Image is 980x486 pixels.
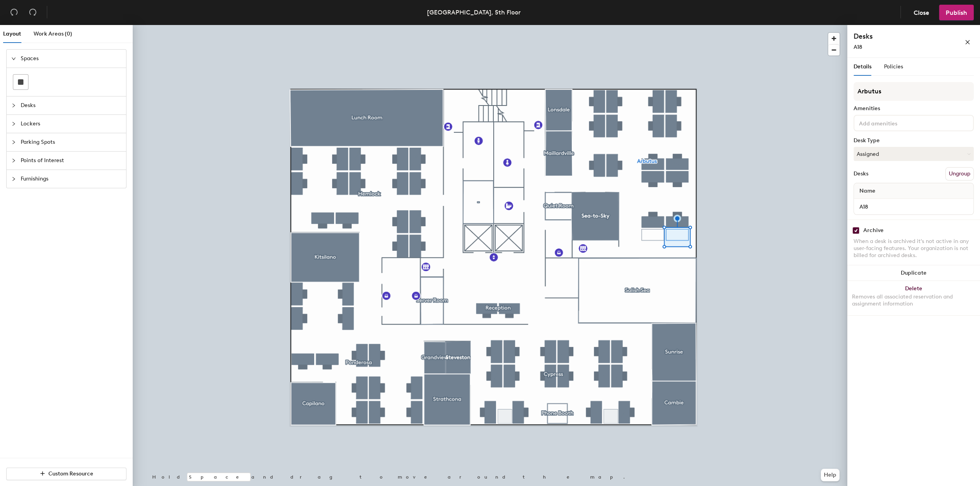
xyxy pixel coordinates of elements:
button: Duplicate [847,265,980,281]
input: Unnamed desk [855,201,972,212]
div: Removes all associated reservation and assignment information [852,293,975,307]
button: Assigned [854,147,974,161]
span: Points of Interest [21,152,121,170]
span: Name [855,184,879,198]
button: Custom Resource [6,468,126,480]
input: Add amenities [857,118,928,127]
span: collapsed [11,158,16,163]
div: Archive [863,227,884,234]
span: Close [914,9,929,16]
span: Policies [884,63,903,70]
span: expanded [11,56,16,61]
span: Desks [21,96,121,114]
span: Publish [946,9,967,16]
span: Custom Resource [48,470,93,477]
span: collapsed [11,121,16,126]
button: DeleteRemoves all associated reservation and assignment information [847,281,980,315]
h4: Desks [854,31,939,41]
span: Details [854,63,872,70]
span: Work Areas (0) [34,30,72,37]
button: Publish [939,5,974,20]
button: Undo (⌘ + Z) [6,5,22,20]
button: Close [907,5,936,20]
span: Spaces [21,50,121,68]
span: A18 [854,44,862,50]
div: Desk Type [854,138,974,144]
span: Layout [3,30,21,37]
span: collapsed [11,103,16,108]
span: collapsed [11,177,16,181]
button: Help [821,469,839,481]
div: Desks [854,171,868,177]
div: [GEOGRAPHIC_DATA], 5th Floor [427,7,521,17]
div: Amenities [854,105,974,112]
div: When a desk is archived it's not active in any user-facing features. Your organization is not bil... [854,238,974,259]
span: collapsed [11,140,16,145]
span: Furnishings [21,170,121,188]
span: close [965,39,970,45]
span: undo [10,8,18,16]
button: Ungroup [945,167,974,180]
button: Redo (⌘ + ⇧ + Z) [25,5,41,20]
span: Parking Spots [21,133,121,151]
span: Lockers [21,115,121,133]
